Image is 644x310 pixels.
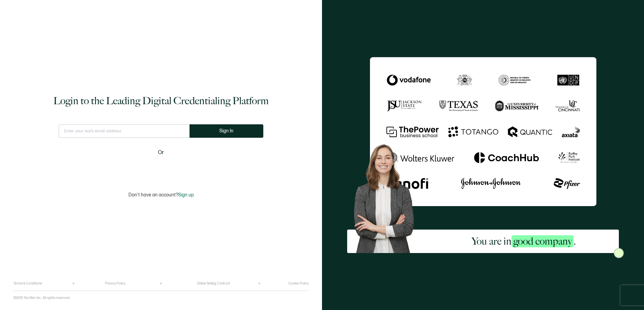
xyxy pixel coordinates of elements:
[614,248,624,258] img: Sertifier Login
[13,296,70,300] p: ©2025 Sertifier Inc.. All rights reserved.
[13,282,42,286] a: Terms & Conditions
[119,161,203,176] iframe: Sign in with Google Button
[472,235,576,248] h2: You are in .
[53,94,269,108] h1: Login to the Leading Digital Credentialing Platform
[219,128,233,133] span: Sign In
[105,282,125,286] a: Privacy Policy
[347,139,429,253] img: Sertifier Login - You are in <span class="strong-h">good company</span>. Hero
[128,192,194,198] p: Don't have an account?
[59,124,190,138] input: Enter your work email address
[288,282,309,286] a: Cookie Policy
[178,192,194,198] span: Sign up
[190,124,263,138] button: Sign In
[158,148,164,157] span: Or
[197,282,230,286] a: Online Selling Contract
[370,57,596,206] img: Sertifier Login - You are in <span class="strong-h">good company</span>.
[512,235,574,247] span: good company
